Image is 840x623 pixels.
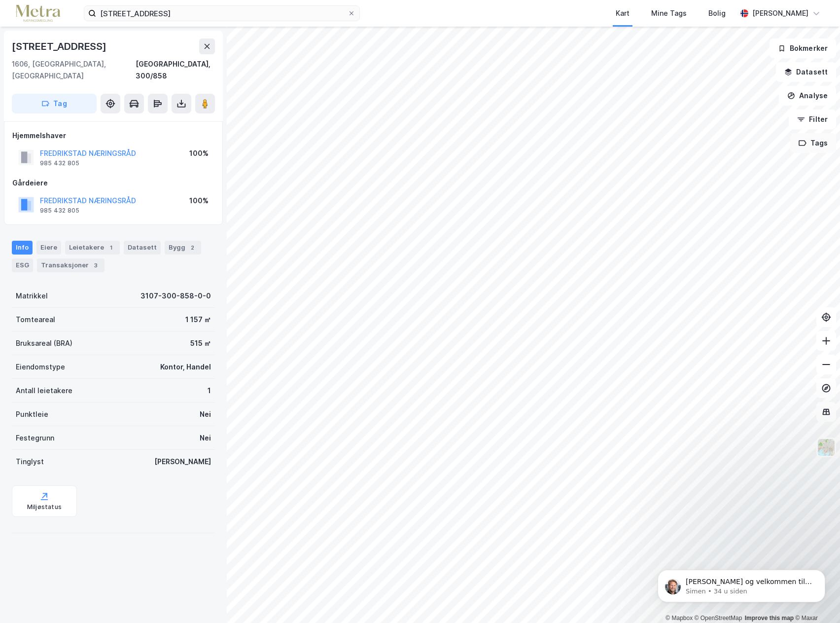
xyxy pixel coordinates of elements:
[187,243,197,253] div: 2
[40,159,79,167] div: 985 432 805
[96,6,348,21] input: Søk på adresse, matrikkel, gårdeiere, leietakere eller personer
[165,241,201,255] div: Bygg
[651,7,687,19] div: Mine Tags
[200,432,211,444] div: Nei
[208,385,211,397] div: 1
[189,147,209,159] div: 100%
[12,130,214,142] div: Hjemmelshaver
[12,58,136,82] div: 1606, [GEOGRAPHIC_DATA], [GEOGRAPHIC_DATA]
[91,260,101,270] div: 3
[752,7,808,19] div: [PERSON_NAME]
[16,337,72,349] div: Bruksareal (BRA)
[12,94,97,113] button: Tag
[16,314,55,326] div: Tomteareal
[136,58,215,82] div: [GEOGRAPHIC_DATA], 300/858
[16,361,65,373] div: Eiendomstype
[16,456,44,468] div: Tinglyst
[616,7,630,19] div: Kart
[817,438,836,457] img: Z
[190,337,211,349] div: 515 ㎡
[106,243,116,253] div: 1
[665,615,693,622] a: Mapbox
[65,241,120,255] div: Leietakere
[12,258,33,272] div: ESG
[779,86,836,106] button: Analyse
[16,385,72,397] div: Antall leietakere
[12,38,108,54] div: [STREET_ADDRESS]
[154,456,211,468] div: [PERSON_NAME]
[16,290,48,302] div: Matrikkel
[200,408,211,420] div: Nei
[185,314,211,326] div: 1 157 ㎡
[43,29,169,76] span: [PERSON_NAME] og velkommen til Newsec Maps, [PERSON_NAME] det er du lurer på så er det bare å ta ...
[16,432,54,444] div: Festegrunn
[776,62,836,82] button: Datasett
[27,503,62,511] div: Miljøstatus
[40,207,79,215] div: 985 432 805
[790,133,836,153] button: Tags
[789,110,836,129] button: Filter
[708,7,726,19] div: Bolig
[12,241,33,255] div: Info
[16,408,48,420] div: Punktleie
[124,241,161,255] div: Datasett
[140,290,211,302] div: 3107-300-858-0-0
[695,615,742,622] a: OpenStreetMap
[43,38,170,47] p: Message from Simen, sent 34 u siden
[770,38,836,58] button: Bokmerker
[160,361,211,373] div: Kontor, Handel
[12,177,214,189] div: Gårdeiere
[745,615,794,622] a: Improve this map
[37,258,105,272] div: Transaksjoner
[643,549,840,618] iframe: Intercom notifications melding
[189,195,209,207] div: 100%
[16,5,60,22] img: metra-logo.256734c3b2bbffee19d4.png
[36,241,61,255] div: Eiere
